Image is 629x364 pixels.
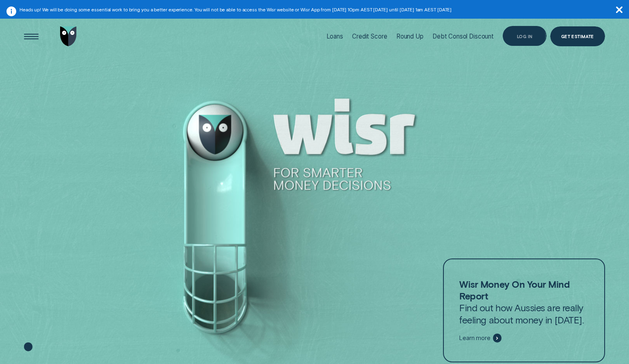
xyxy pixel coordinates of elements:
[396,32,424,40] div: Round Up
[503,26,547,45] button: Log in
[58,15,78,58] a: Go to home page
[459,278,588,326] p: Find out how Aussies are really feeling about money in [DATE].
[22,26,41,46] button: Open Menu
[60,26,76,46] img: Wisr
[443,258,605,362] a: Wisr Money On Your Mind ReportFind out how Aussies are really feeling about money in [DATE].Learn...
[326,32,343,40] div: Loans
[550,26,605,46] a: Get Estimate
[432,32,494,40] div: Debt Consol Discount
[432,15,494,58] a: Debt Consol Discount
[396,15,424,58] a: Round Up
[459,278,570,302] strong: Wisr Money On Your Mind Report
[459,334,491,342] span: Learn more
[352,32,387,40] div: Credit Score
[326,15,343,58] a: Loans
[517,34,533,38] div: Log in
[352,15,387,58] a: Credit Score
